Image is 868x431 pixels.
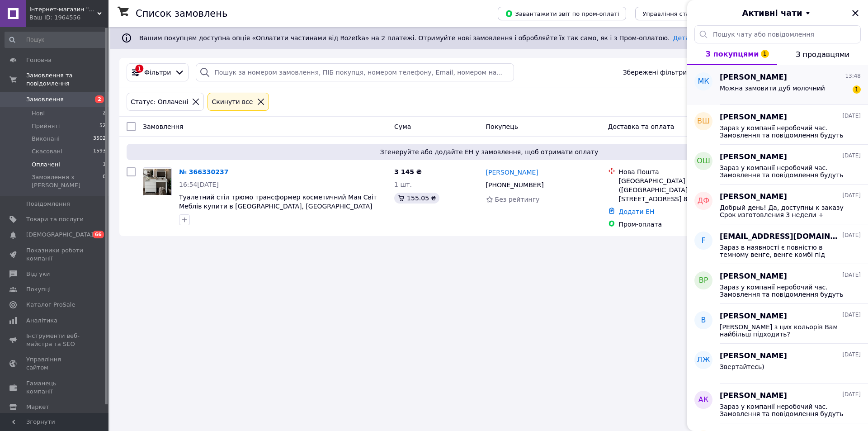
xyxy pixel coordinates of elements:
[842,192,861,199] span: [DATE]
[26,56,52,64] span: Головна
[179,194,377,210] span: Туалетний стіл трюмо трансформер косметичний Мая Світ Меблів купити в [GEOGRAPHIC_DATA], [GEOGRAP...
[720,192,787,202] span: [PERSON_NAME]
[103,109,106,118] span: 2
[720,363,764,370] span: Звертайтесь)
[179,181,219,188] span: 16:54[DATE]
[32,135,60,143] span: Виконані
[720,244,848,258] span: Зараз в наявності є повністю в темному венге, венге комбі під замовлення. Нажаль фото фурнітури н...
[698,395,708,405] span: АК
[796,50,849,59] span: З продавцями
[642,10,712,17] span: Управління статусами
[698,196,709,206] span: ДФ
[26,379,84,396] span: Гаманець компанії
[842,152,861,160] span: [DATE]
[26,317,57,325] span: Аналітика
[26,301,75,309] span: Каталог ProSale
[26,355,84,372] span: Управління сайтом
[720,311,787,322] span: [PERSON_NAME]
[850,8,861,19] button: Закрити
[93,135,106,143] span: 3502
[196,63,514,81] input: Пошук за номером замовлення, ПІБ покупця, номером телефону, Email, номером накладної
[394,123,411,130] span: Cума
[486,168,538,177] a: [PERSON_NAME]
[32,147,62,156] span: Скасовані
[210,97,255,107] div: Cкинути все
[687,384,868,423] button: АК[PERSON_NAME][DATE]Зараз у компанії неробочий час. Замовлення та повідомлення будуть оброблені ...
[697,355,710,365] span: ЛЖ
[26,270,50,278] span: Відгуки
[687,264,868,304] button: ВР[PERSON_NAME][DATE]Зараз у компанії неробочий час. Замовлення та повідомлення будуть оброблені ...
[720,72,787,83] span: [PERSON_NAME]
[26,71,108,88] span: Замовлення та повідомлення
[706,50,759,58] span: З покупцями
[95,95,104,103] span: 2
[842,232,861,239] span: [DATE]
[26,231,93,239] span: [DEMOGRAPHIC_DATA]
[5,32,107,48] input: Пошук
[761,50,769,58] span: 1
[699,275,708,286] span: ВР
[720,152,787,162] span: [PERSON_NAME]
[394,168,422,175] span: 3 145 ₴
[698,76,709,87] span: МК
[842,112,861,120] span: [DATE]
[26,215,84,223] span: Товари та послуги
[484,179,546,191] div: [PHONE_NUMBER]
[673,34,713,42] a: Детальніше
[842,391,861,398] span: [DATE]
[701,236,705,246] span: f
[623,68,689,77] span: Збережені фільтри:
[842,351,861,359] span: [DATE]
[720,284,848,298] span: Зараз у компанії неробочий час. Замовлення та повідомлення будуть оброблені з 10:00 найближчого р...
[701,315,706,326] span: В
[720,85,825,92] span: Можна замовити дуб молочний
[103,161,106,169] span: 1
[697,156,710,166] span: ОШ
[495,196,540,203] span: Без рейтингу
[139,34,712,42] span: Вашим покупцям доступна опція «Оплатити частинами від Rozetka» на 2 платежі. Отримуйте нові замов...
[619,208,655,215] a: Додати ЕН
[742,7,802,19] span: Активні чати
[32,161,60,169] span: Оплачені
[130,147,848,156] span: Згенеруйте або додайте ЕН у замовлення, щоб отримати оплату
[697,116,710,127] span: ВШ
[777,43,868,65] button: З продавцями
[720,164,848,179] span: Зараз у компанії неробочий час. Замовлення та повідомлення будуть оброблені з 10:00 найближчого р...
[619,220,747,229] div: Пром-оплата
[394,181,412,188] span: 1 шт.
[29,5,97,14] span: Інтернет-магазин "Шафа-купе"
[687,43,777,65] button: З покупцями1
[687,224,868,264] button: f[EMAIL_ADDRESS][DOMAIN_NAME][DATE]Зараз в наявності є повністю в темному венге, венге комбі під ...
[687,344,868,384] button: ЛЖ[PERSON_NAME][DATE]Звертайтесь)
[26,246,84,263] span: Показники роботи компанії
[712,7,843,19] button: Активні чати
[486,123,518,130] span: Покупець
[394,193,439,204] div: 155.05 ₴
[687,304,868,344] button: В[PERSON_NAME][DATE][PERSON_NAME] з цих кольорів Вам найбільш підходить?
[136,8,227,19] h1: Список замовлень
[720,112,787,123] span: [PERSON_NAME]
[720,124,848,139] span: Зараз у компанії неробочий час. Замовлення та повідомлення будуть оброблені з 10:00 найближчого р...
[853,85,861,94] span: 1
[143,123,183,130] span: Замовлення
[687,105,868,145] button: ВШ[PERSON_NAME][DATE]Зараз у компанії неробочий час. Замовлення та повідомлення будуть оброблені ...
[687,65,868,105] button: МК[PERSON_NAME]13:48Можна замовити дуб молочний1
[93,231,104,238] span: 66
[842,311,861,319] span: [DATE]
[720,351,787,361] span: [PERSON_NAME]
[694,25,861,43] input: Пошук чату або повідомлення
[608,123,675,130] span: Доставка та оплата
[720,391,787,401] span: [PERSON_NAME]
[143,169,171,194] img: Фото товару
[498,7,626,20] button: Завантажити звіт по пром-оплаті
[619,176,747,204] div: [GEOGRAPHIC_DATA] ([GEOGRAPHIC_DATA].), вул. [STREET_ADDRESS] 89
[99,122,106,130] span: 52
[179,168,228,175] a: № 366330237
[845,72,861,80] span: 13:48
[687,185,868,224] button: ДФ[PERSON_NAME][DATE]Добрый день! Да, доступны к заказу Срок изготовления 3 недели + несколько дн...
[26,95,64,104] span: Замовлення
[32,122,60,130] span: Прийняті
[143,167,172,196] a: Фото товару
[93,147,106,156] span: 1593
[144,68,171,77] span: Фільтри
